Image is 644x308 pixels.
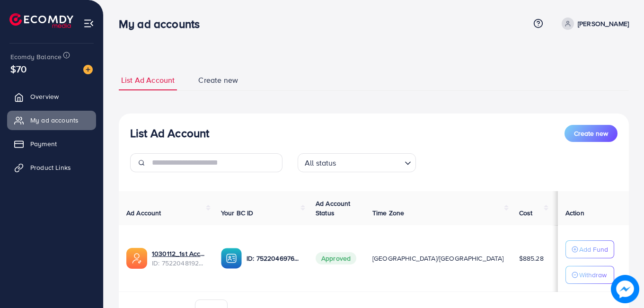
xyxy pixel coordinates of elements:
p: ID: 7522046976930856968 [247,253,300,264]
img: image [611,275,639,303]
img: logo [9,13,73,28]
button: Add Fund [565,240,614,258]
h3: List Ad Account [130,126,209,140]
span: Your BC ID [221,208,254,218]
img: ic-ba-acc.ded83a64.svg [221,248,242,269]
span: [GEOGRAPHIC_DATA]/[GEOGRAPHIC_DATA] [372,254,504,263]
span: All status [303,156,338,170]
button: Create new [565,125,618,142]
span: Action [565,208,584,218]
a: My ad accounts [7,111,96,130]
span: $885.28 [519,254,544,263]
p: [PERSON_NAME] [578,18,629,29]
h3: My ad accounts [119,17,207,31]
a: [PERSON_NAME] [558,18,629,30]
span: My ad accounts [30,115,79,125]
a: Product Links [7,158,96,177]
span: Time Zone [372,208,404,218]
span: Product Links [30,163,71,172]
span: Payment [30,139,57,149]
span: Create new [574,129,608,138]
span: Create new [198,75,238,86]
div: <span class='underline'>1030112_1st Account | Zohaib Bhai_1751363330022</span></br>75220481922933... [152,249,206,268]
a: 1030112_1st Account | Zohaib Bhai_1751363330022 [152,249,206,258]
span: Cost [519,208,533,218]
span: $70 [10,62,26,76]
span: Ecomdy Balance [10,52,62,62]
img: ic-ads-acc.e4c84228.svg [126,248,147,269]
button: Withdraw [565,266,614,284]
a: Overview [7,87,96,106]
img: image [83,65,93,74]
span: Ad Account Status [316,199,351,218]
span: ID: 7522048192293355537 [152,258,206,268]
a: Payment [7,134,96,153]
span: List Ad Account [121,75,175,86]
img: menu [83,18,94,29]
span: Overview [30,92,59,101]
p: Add Fund [579,244,608,255]
span: Ad Account [126,208,161,218]
input: Search for option [339,154,401,170]
p: Withdraw [579,269,607,281]
span: Approved [316,252,356,264]
div: Search for option [298,153,416,172]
